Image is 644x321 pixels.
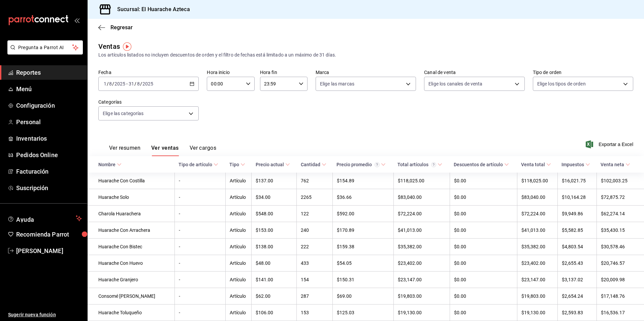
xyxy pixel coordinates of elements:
[252,288,297,305] td: $62.00
[428,80,482,87] span: Elige los canales de venta
[16,167,82,176] span: Facturación
[179,162,212,167] div: Tipo de artículo
[450,239,517,255] td: $0.00
[537,80,586,87] span: Elige los tipos de orden
[517,206,557,222] td: $72,224.00
[229,162,245,167] span: Tipo
[517,288,557,305] td: $19,803.00
[123,42,131,51] button: Tooltip marker
[114,81,126,86] input: ----
[98,24,133,31] button: Regresar
[225,239,252,255] td: Artículo
[332,173,393,189] td: $154.89
[450,288,517,305] td: $0.00
[16,230,82,239] span: Recomienda Parrot
[336,162,386,167] span: Precio promedio
[597,239,644,255] td: $30,578.46
[393,222,450,239] td: $41,013.00
[431,162,436,167] svg: El total artículos considera cambios de precios en los artículos así como costos adicionales por ...
[88,206,174,222] td: Charola Huarachera
[297,288,332,305] td: 287
[597,222,644,239] td: $35,430.15
[134,81,136,86] span: /
[332,288,393,305] td: $69.00
[557,272,597,288] td: $3,137.02
[174,272,225,288] td: -
[601,162,630,167] span: Venta neta
[521,162,545,167] div: Venta total
[109,145,216,156] div: navigation tabs
[74,17,79,23] button: open_drawer_menu
[517,305,557,321] td: $19,130.00
[393,239,450,255] td: $35,382.00
[88,288,174,305] td: Consomé [PERSON_NAME]
[375,162,380,167] svg: Precio promedio = Total artículos / cantidad
[597,305,644,321] td: $16,536.17
[112,81,114,86] span: /
[252,305,297,321] td: $106.00
[557,288,597,305] td: $2,654.24
[103,81,107,86] input: --
[88,255,174,272] td: Huarache Con Huevo
[332,222,393,239] td: $170.89
[88,305,174,321] td: Huarache Toluqueño
[98,51,633,59] div: Los artículos listados no incluyen descuentos de orden y el filtro de fechas está limitado a un m...
[597,189,644,206] td: $72,875.72
[517,272,557,288] td: $23,147.00
[332,305,393,321] td: $125.03
[16,101,82,110] span: Configuración
[601,162,624,167] div: Venta neta
[557,173,597,189] td: $16,021.75
[88,239,174,255] td: Huarache Con Bistec
[597,206,644,222] td: $62,274.14
[16,183,82,192] span: Suscripción
[297,189,332,206] td: 2265
[16,134,82,143] span: Inventarios
[424,70,524,75] label: Canal de venta
[98,41,120,51] div: Ventas
[297,222,332,239] td: 240
[88,222,174,239] td: Huarache Con Arrachera
[207,70,254,75] label: Hora inicio
[5,49,83,56] a: Pregunta a Parrot AI
[16,68,82,77] span: Reportes
[98,70,199,75] label: Fecha
[561,162,590,167] span: Impuestos
[252,173,297,189] td: $137.00
[7,40,83,55] button: Pregunta a Parrot AI
[225,173,252,189] td: Artículo
[225,255,252,272] td: Artículo
[557,206,597,222] td: $9,949.86
[225,305,252,321] td: Artículo
[393,272,450,288] td: $23,147.00
[597,288,644,305] td: $17,148.76
[557,255,597,272] td: $2,655.43
[450,206,517,222] td: $0.00
[225,206,252,222] td: Artículo
[252,189,297,206] td: $34.00
[110,24,133,31] span: Regresar
[256,162,290,167] span: Precio actual
[336,162,380,167] div: Precio promedio
[252,239,297,255] td: $138.00
[597,173,644,189] td: $102,003.25
[297,173,332,189] td: 762
[397,162,442,167] span: Total artículos
[316,70,416,75] label: Marca
[8,311,82,318] span: Sugerir nueva función
[225,272,252,288] td: Artículo
[332,255,393,272] td: $54.05
[174,288,225,305] td: -
[256,162,284,167] div: Precio actual
[252,272,297,288] td: $141.00
[252,206,297,222] td: $548.00
[174,222,225,239] td: -
[179,162,218,167] span: Tipo de artículo
[454,162,509,167] span: Descuentos de artículo
[393,305,450,321] td: $19,130.00
[393,206,450,222] td: $72,224.00
[128,81,134,86] input: --
[225,189,252,206] td: Artículo
[450,255,517,272] td: $0.00
[301,162,326,167] span: Cantidad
